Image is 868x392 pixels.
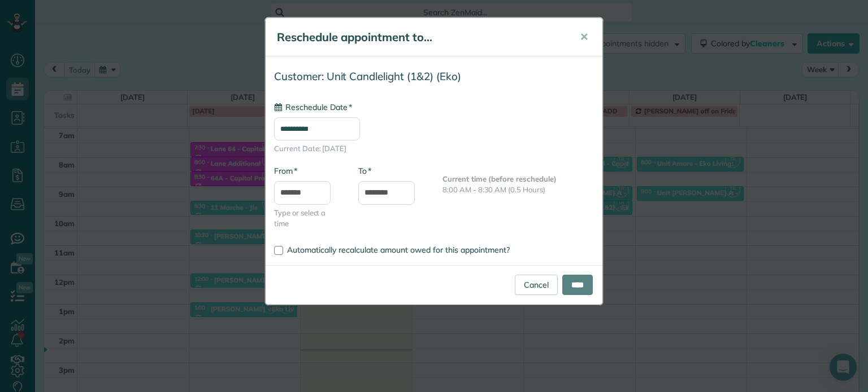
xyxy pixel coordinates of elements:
label: Reschedule Date [274,102,352,113]
label: From [274,165,297,177]
h5: Reschedule appointment to... [277,29,564,45]
p: 8:00 AM - 8:30 AM (0.5 Hours) [442,184,594,195]
span: Automatically recalculate amount owed for this appointment? [287,245,510,255]
span: ✕ [580,30,588,43]
a: Cancel [515,275,558,295]
span: Current Date: [DATE] [274,143,594,154]
b: Current time (before reschedule) [442,174,557,183]
h4: Customer: Unit Candlelight (1&2) (Eko) [274,71,594,82]
span: Type or select a time [274,208,341,229]
label: To [358,165,371,177]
